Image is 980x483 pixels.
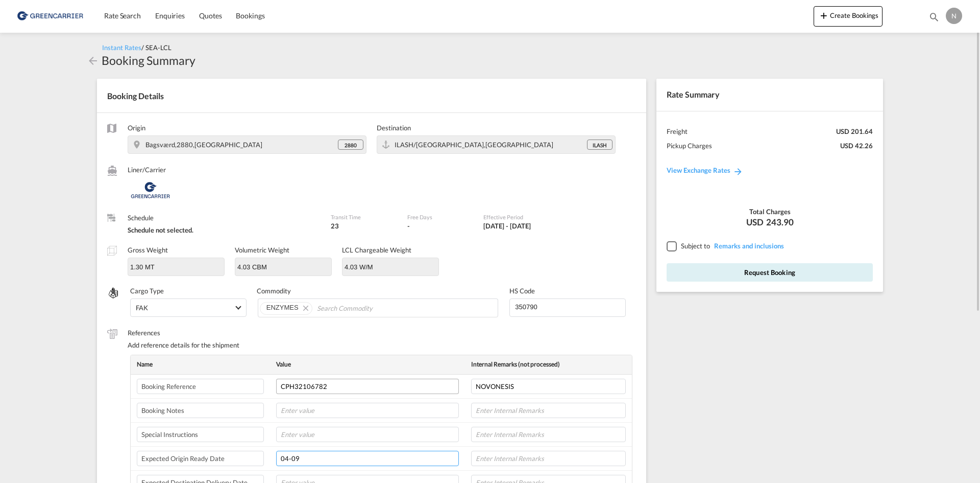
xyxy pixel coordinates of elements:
span: Subject to [681,242,710,250]
div: ENZYMES. Press delete to remove this chip. [266,303,301,313]
span: ENZYMES [266,304,299,311]
div: icon-arrow-left [87,52,102,68]
label: Commodity [257,286,500,295]
input: Enter value [276,379,459,394]
th: Internal Remarks (not processed) [465,355,632,374]
div: N [946,8,962,24]
span: REMARKSINCLUSIONS [712,242,784,250]
div: Total Charges [667,207,873,216]
div: Booking Summary [102,52,195,68]
input: Enter Internal Remarks [471,427,626,442]
span: Booking Details [107,91,164,101]
md-icon: icon-arrow-left [87,55,99,67]
label: LCL Chargeable Weight [342,246,411,254]
div: Schedule not selected. [128,225,321,235]
input: Chips input. [317,300,410,316]
span: Rate Search [104,11,141,20]
label: Effective Period [483,213,575,221]
span: Bookings [236,11,264,20]
img: b0b18ec08afe11efb1d4932555f5f09d.png [15,5,84,28]
a: View Exchange Rates [656,156,753,185]
img: Greencarrier Consolidators [128,177,173,203]
label: Schedule [128,213,321,222]
input: Enter Internal Remarks [471,379,626,394]
md-chips-wrap: Chips container. Use arrow keys to select chips. [258,298,499,317]
input: Enter label [137,379,264,394]
input: Enter Internal Remarks [471,451,626,466]
div: Pickup Charges [667,141,712,150]
input: Enter label [137,427,264,442]
div: USD [667,216,873,228]
label: Transit Time [331,213,397,221]
button: icon-plus 400-fgCreate Bookings [814,6,883,27]
div: USD 42.26 [840,141,873,150]
label: Origin [128,123,366,132]
md-icon: icon-arrow-right [733,166,743,176]
div: Rate Summary [656,79,883,110]
span: 243.90 [766,216,794,228]
div: 23 [331,221,397,231]
div: Greencarrier Consolidators [128,177,321,203]
label: Volumetric Weight [235,246,289,254]
md-icon: icon-plus 400-fg [818,9,830,21]
span: Instant Rates [102,43,141,52]
div: FAK [136,304,148,312]
label: HS Code [509,286,626,295]
label: Liner/Carrier [128,165,321,174]
div: 01 Jul 2025 - 30 Sep 2025 [483,221,531,231]
input: Enter value [276,451,459,466]
div: ILASH [587,140,612,150]
input: Enter value [276,427,459,442]
th: Value [270,355,465,374]
div: - [407,221,410,231]
label: Gross Weight [128,246,168,254]
div: Add reference details for the shipment [128,340,636,350]
input: Enter label [137,403,264,418]
th: Name [131,355,270,374]
input: Enter HS Code [514,299,625,314]
input: Enter label [137,451,264,466]
md-icon: /assets/icons/custom/liner-aaa8ad.svg [107,166,117,176]
span: / SEA-LCL [141,43,171,52]
div: icon-magnify [928,11,940,27]
input: Enter value [276,403,459,418]
label: References [128,328,636,337]
input: Enter Internal Remarks [471,403,626,418]
span: Bagsværd,2880,Denmark [145,141,262,149]
span: Quotes [199,11,222,20]
span: ILASH/Ashdod,Middle East [395,141,553,149]
div: USD 201.64 [836,127,873,136]
label: Destination [377,123,616,132]
span: Enquiries [155,11,185,20]
button: Request Booking [667,263,873,282]
span: 2880 [345,142,357,149]
div: Freight [667,127,688,136]
label: Cargo Type [130,286,247,295]
button: Remove ENZYMES [297,303,312,313]
md-icon: icon-magnify [928,11,940,22]
label: Free Days [407,213,473,221]
md-select: Select Cargo type: FAK [130,298,247,317]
